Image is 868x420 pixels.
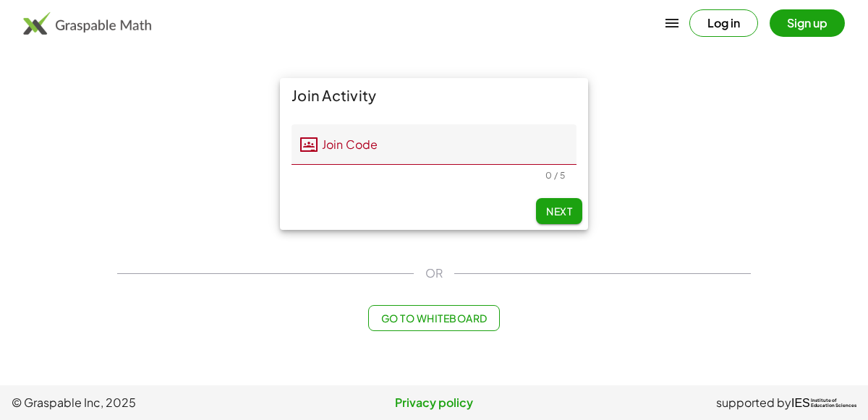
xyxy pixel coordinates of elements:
[811,398,856,408] span: Institute of Education Sciences
[380,312,487,325] span: Go to Whiteboard
[536,198,582,224] button: Next
[368,305,499,331] button: Go to Whiteboard
[791,396,810,410] span: IES
[280,78,588,113] div: Join Activity
[791,394,856,411] a: IESInstitute ofEducation Sciences
[546,205,572,218] span: Next
[770,9,845,37] button: Sign up
[293,394,574,411] a: Privacy policy
[689,9,758,37] button: Log in
[545,170,565,181] div: 0 / 5
[425,265,443,282] span: OR
[12,394,293,411] span: © Graspable Inc, 2025
[716,394,791,411] span: supported by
